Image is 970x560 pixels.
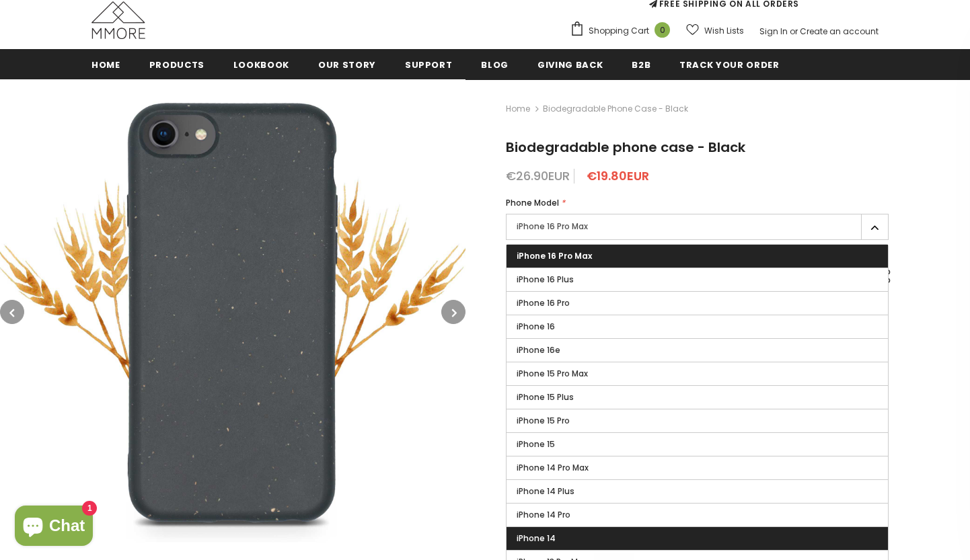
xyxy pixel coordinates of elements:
span: iPhone 14 Pro [517,509,570,520]
span: Lookbook [233,58,289,71]
a: support [405,49,453,79]
span: Wish Lists [704,24,744,38]
a: Home [91,49,120,79]
span: iPhone 16 Pro Max [517,250,592,262]
span: iPhone 16 Pro [517,297,570,309]
span: €26.90EUR [506,167,570,184]
span: iPhone 16e [517,344,560,356]
a: Blog [481,49,509,79]
a: Create an account [800,26,879,37]
a: Giving back [537,49,603,79]
span: iPhone 15 [517,438,555,450]
span: iPhone 15 Plus [517,391,574,403]
span: B2B [632,58,650,71]
span: Blog [481,58,509,71]
label: iPhone 16 Pro Max [506,214,889,240]
span: Products [149,58,204,71]
span: Home [91,58,120,71]
span: iPhone 14 [517,532,556,544]
span: iPhone 14 Plus [517,485,574,497]
span: Giving back [537,58,603,71]
span: iPhone 15 Pro Max [517,368,588,379]
span: iPhone 15 Pro [517,415,570,426]
a: Products [149,49,204,79]
span: iPhone 16 [517,321,555,332]
span: support [405,58,453,71]
span: Shopping Cart [589,24,649,38]
span: Biodegradable phone case - Black [506,138,745,157]
img: MMORE Cases [91,1,145,39]
a: Home [506,101,530,117]
span: Biodegradable phone case - Black [543,101,688,117]
a: Track your order [679,49,779,79]
span: Our Story [318,58,376,71]
a: Shopping Cart 0 [570,21,677,41]
span: iPhone 16 Plus [517,274,574,285]
span: 0 [655,22,670,38]
span: Phone Model [506,197,559,208]
span: Track your order [679,58,779,71]
span: €19.80EUR [587,167,649,184]
span: iPhone 14 Pro Max [517,462,589,473]
span: or [790,26,798,37]
a: B2B [632,49,650,79]
a: Sign In [759,26,788,37]
a: Our Story [318,49,376,79]
a: Wish Lists [686,19,744,42]
inbox-online-store-chat: Shopify online store chat [11,506,97,549]
a: Lookbook [233,49,289,79]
